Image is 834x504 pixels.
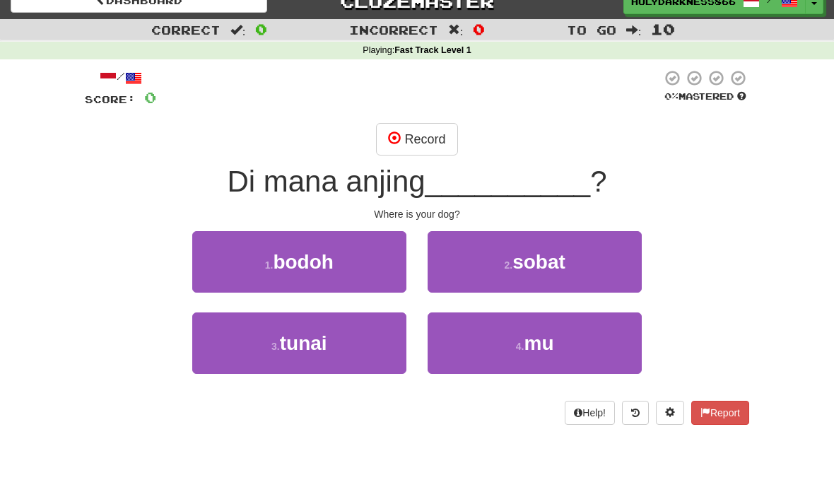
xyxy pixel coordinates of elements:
span: : [230,25,246,37]
span: Di mana anjing [227,165,425,199]
span: mu [524,333,553,355]
span: : [448,25,464,37]
div: / [85,70,156,88]
small: 4 . [516,341,524,353]
span: 10 [651,21,675,38]
span: Incorrect [349,23,438,37]
div: Where is your dog? [85,208,749,222]
span: To go [567,23,616,37]
button: 4.mu [428,313,642,375]
div: Mastered [662,91,749,104]
span: : [626,25,642,37]
strong: Fast Track Level 1 [394,46,471,56]
button: Help! [565,402,615,426]
button: Record [376,124,457,156]
span: 0 [473,21,485,38]
span: tunai [280,333,327,355]
small: 1 . [265,260,274,271]
span: 0 [255,21,267,38]
span: Score: [85,94,136,106]
button: 3.tunai [192,313,406,375]
span: __________ [425,165,591,199]
button: 1.bodoh [192,232,406,293]
span: 0 [144,89,156,107]
small: 3 . [271,341,280,353]
button: 2.sobat [428,232,642,293]
span: Correct [151,23,221,37]
button: Report [691,402,749,426]
span: 0 % [664,91,679,102]
button: Round history (alt+y) [622,402,649,426]
span: ? [590,165,606,199]
span: bodoh [273,252,334,274]
small: 2 . [504,260,512,271]
span: sobat [512,252,565,274]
